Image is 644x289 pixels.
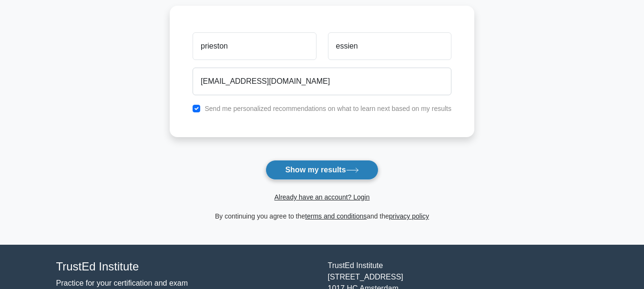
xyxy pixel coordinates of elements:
a: Practice for your certification and exam [56,279,188,287]
h4: TrustEd Institute [56,260,317,274]
div: By continuing you agree to the and the [164,210,480,222]
input: Email [193,68,451,95]
input: First name [193,32,316,60]
button: Show my results [266,160,378,180]
label: Send me personalized recommendations on what to learn next based on my results [204,105,451,112]
a: privacy policy [389,212,429,220]
input: Last name [328,32,451,60]
a: Already have an account? Login [274,193,369,201]
a: terms and conditions [305,212,367,220]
